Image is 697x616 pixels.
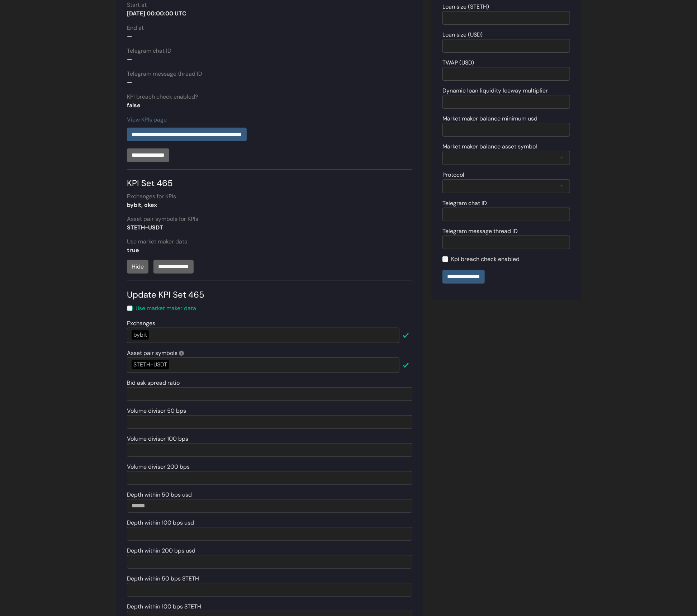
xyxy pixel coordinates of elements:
div: bybit [132,330,149,340]
div: STETH-USDT [132,360,169,369]
label: Bid ask spread ratio [127,379,180,387]
label: Dynamic loan liquidity leeway multiplier [442,86,548,95]
label: Loan size (USD) [442,30,483,39]
label: Exchanges [127,319,155,328]
label: Telegram chat ID [127,47,171,55]
label: TWAP (USD) [442,58,474,67]
label: Exchanges for KPIs [127,192,176,201]
strong: bybit, okex [127,201,157,209]
strong: [DATE] 00:00:00 UTC [127,10,186,17]
strong: STETH-USDT [127,224,163,231]
strong: false [127,101,141,109]
strong: — [127,79,132,86]
div: KPI Set 465 [127,169,412,190]
label: Start at [127,1,147,9]
div: Update KPI Set 465 [127,288,412,301]
a: View KPIs page [127,116,167,123]
label: Volume divisor 50 bps [127,407,186,415]
label: Asset pair symbols for KPIs [127,215,198,223]
label: KPI breach check enabled? [127,93,198,101]
label: Depth within 100 bps usd [127,518,194,527]
label: Depth within 50 bps usd [127,491,192,499]
label: Telegram message thread ID [127,70,202,78]
label: Asset pair symbols [127,349,184,357]
label: Volume divisor 100 bps [127,435,188,443]
label: Volume divisor 200 bps [127,463,190,471]
label: Protocol [442,171,464,179]
label: Telegram chat ID [442,199,487,208]
strong: true [127,246,139,254]
label: Use market maker data [136,304,196,313]
label: Market maker balance asset symbol [442,142,537,151]
label: Depth within 50 bps STETH [127,574,199,583]
label: End at [127,24,144,32]
label: Kpi breach check enabled [451,255,520,264]
label: Depth within 200 bps usd [127,546,195,555]
strong: — [127,56,132,63]
label: Telegram message thread ID [442,227,518,236]
label: Loan size (STETH) [442,3,489,11]
label: Use market maker data [127,237,188,246]
a: Hide [127,260,148,274]
label: Market maker balance minimum usd [442,114,537,123]
label: Depth within 100 bps STETH [127,602,201,611]
strong: — [127,33,132,40]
